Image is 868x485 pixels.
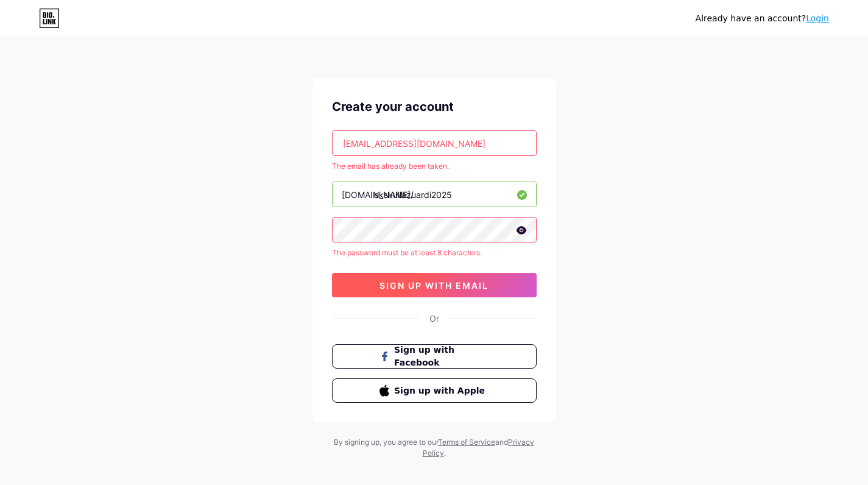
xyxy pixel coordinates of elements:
[394,344,489,369] span: Sign up with Facebook
[438,437,495,447] a: Terms of Service
[332,97,537,116] div: Create your account
[429,312,439,325] div: Or
[379,280,489,291] span: sign up with email
[394,384,489,397] span: Sign up with Apple
[332,247,537,258] div: The password must be at least 8 characters.
[333,182,536,207] input: username
[332,378,537,403] button: Sign up with Apple
[806,13,829,23] a: Login
[331,437,538,459] div: By signing up, you agree to our and .
[333,131,536,155] input: Email
[332,344,537,369] button: Sign up with Facebook
[332,161,537,172] div: The email has already been taken.
[342,188,414,201] div: [DOMAIN_NAME]/
[696,12,829,25] div: Already have an account?
[332,273,537,297] button: sign up with email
